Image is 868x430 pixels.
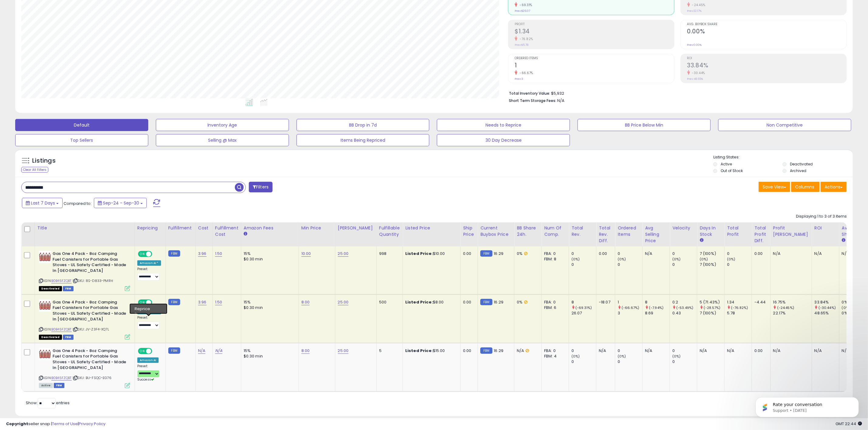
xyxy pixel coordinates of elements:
[26,400,70,406] span: Show: entries
[137,316,161,329] div: Preset:
[168,250,180,257] small: FBM
[773,225,809,238] div: Profit [PERSON_NAME]
[842,238,846,243] small: Avg BB Share.
[63,286,74,291] span: FBM
[687,77,703,81] small: Prev: 48.65%
[842,310,866,316] div: 0%
[215,225,238,238] div: Fulfillment Cost
[575,305,592,310] small: (-69.31%)
[151,300,161,305] span: OFF
[515,9,530,13] small: Prev: $26.07
[842,305,850,310] small: (0%)
[672,225,695,231] div: Velocity
[338,348,349,354] a: 25.00
[405,348,456,354] div: $15.00
[73,278,113,283] span: | SKU: 8S-D833-PMRH
[151,348,161,354] span: OFF
[690,3,706,7] small: -24.45%
[509,98,556,103] b: Short Term Storage Fees:
[704,305,720,310] small: (-28.57%)
[571,310,596,316] div: 26.07
[405,300,456,305] div: $8.00
[437,134,570,146] button: 30 Day Decrease
[379,348,398,354] div: 5
[6,421,105,427] div: seller snap | |
[517,225,539,238] div: BB Share 24h.
[618,257,626,262] small: (0%)
[168,225,193,231] div: Fulfillment
[544,251,564,256] div: FBA: 0
[773,300,812,305] div: 16.75%
[713,154,853,160] p: Listing States:
[700,238,703,243] small: Days In Stock.
[156,134,289,146] button: Selling @ Max
[571,225,594,238] div: Total Rev.
[39,251,130,290] div: ASIN:
[645,251,665,256] div: N/A
[54,383,65,388] span: FBM
[301,299,310,305] a: 8.00
[721,161,732,167] label: Active
[137,260,161,266] div: Amazon AI *
[727,310,752,316] div: 5.78
[52,421,78,427] a: Terms of Use
[244,251,294,256] div: 15%
[21,167,48,173] div: Clear All Filters
[517,251,537,256] div: 0%
[405,348,433,354] b: Listed Price:
[842,348,862,354] div: N/A
[509,89,842,96] li: $5,932
[103,200,139,206] span: Sep-24 - Sep-30
[815,348,835,354] div: N/A
[618,262,642,267] div: 0
[622,305,639,310] small: (-66.67%)
[137,309,161,314] div: Amazon AI *
[244,300,294,305] div: 15%
[379,300,398,305] div: 500
[39,300,51,312] img: 51UuVRoZprL._SL40_.jpg
[515,77,523,81] small: Prev: 3
[244,348,294,354] div: 15%
[687,43,702,47] small: Prev: 0.00%
[156,119,289,131] button: Inventory Age
[815,225,837,231] div: ROI
[15,119,148,131] button: Default
[754,300,766,305] div: -4.44
[405,299,433,305] b: Listed Price:
[515,23,674,26] span: Profit
[51,327,72,332] a: B0B45FZQBT
[517,71,533,75] small: -66.67%
[379,225,400,238] div: Fulfillable Quantity
[773,310,812,316] div: 22.17%
[571,359,596,364] div: 0
[700,251,724,256] div: 7 (100%)
[515,62,674,70] h2: 1
[139,348,146,354] span: ON
[53,348,126,372] b: Gas One 4 Pack - 8oz Camping Fuel Canisters for Portable Gas Stoves - UL Safety Certified - Made ...
[215,299,222,305] a: 1.50
[599,348,610,354] div: N/A
[39,335,62,340] span: All listings that are unavailable for purchase on Amazon for any reason other than out-of-stock
[517,348,537,354] div: N/A
[517,37,533,41] small: -76.82%
[515,28,674,36] h2: $1.34
[700,262,724,267] div: 7 (100%)
[818,305,836,310] small: (-30.44%)
[727,251,752,256] div: 0
[215,251,222,257] a: 1.50
[571,354,580,359] small: (0%)
[480,299,492,305] small: FBM
[137,225,163,231] div: Repricing
[137,364,161,382] div: Preset:
[672,251,697,256] div: 0
[51,278,72,283] a: B0B45FZQBT
[599,251,610,256] div: 0.00
[139,252,146,257] span: ON
[700,348,720,354] div: N/A
[731,305,748,310] small: (-76.82%)
[687,23,846,26] span: Avg. Buybox Share
[599,300,610,305] div: -18.07
[790,161,813,167] label: Deactivated
[463,300,473,305] div: 0.00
